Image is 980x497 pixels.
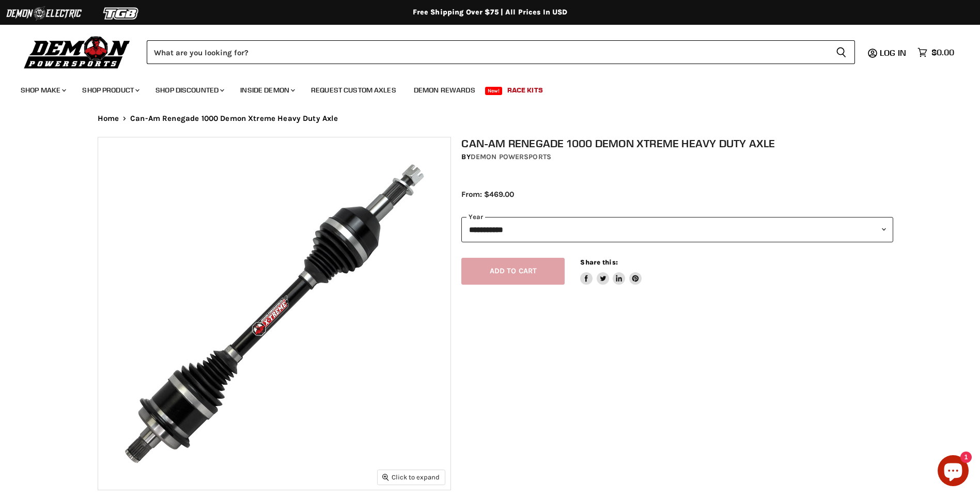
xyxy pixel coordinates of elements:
[148,80,230,101] a: Shop Discounted
[13,80,72,101] a: Shop Make
[77,114,904,123] nav: Breadcrumbs
[580,258,642,285] aside: Share this:
[130,114,338,123] span: Can-Am Renegade 1000 Demon Xtreme Heavy Duty Axle
[5,4,83,23] img: Demon Electric Logo 2
[232,80,301,101] a: Inside Demon
[461,190,514,199] span: From: $469.00
[406,80,483,101] a: Demon Rewards
[500,80,551,101] a: Race Kits
[13,75,952,101] ul: Main menu
[880,48,906,58] span: Log in
[461,137,893,150] h1: Can-Am Renegade 1000 Demon Xtreme Heavy Duty Axle
[303,80,404,101] a: Request Custom Axles
[935,455,972,489] inbox-online-store-chat: Shopify online store chat
[147,40,855,64] form: Product
[461,151,893,163] div: by
[21,34,134,70] img: Demon Powersports
[74,80,146,101] a: Shop Product
[147,40,828,64] input: Search
[912,45,959,60] a: $0.00
[98,137,450,490] img: IMAGE
[461,217,893,242] select: year
[83,4,160,23] img: TGB Logo 2
[875,48,912,57] a: Log in
[98,114,119,123] a: Home
[485,87,503,95] span: New!
[828,40,855,64] button: Search
[382,473,440,481] span: Click to expand
[931,48,954,57] span: $0.00
[378,470,445,484] button: Click to expand
[471,152,551,161] a: Demon Powersports
[580,258,617,266] span: Share this:
[77,8,904,17] div: Free Shipping Over $75 | All Prices In USD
